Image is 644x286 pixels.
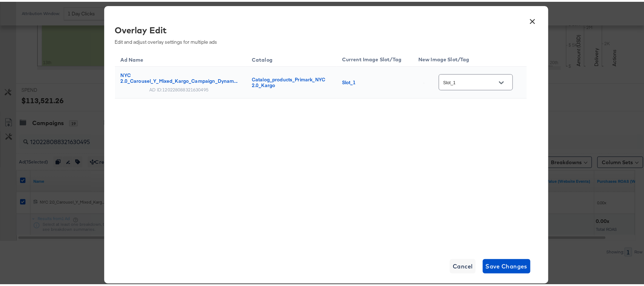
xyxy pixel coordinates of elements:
button: Cancel [450,257,476,272]
span: Save Changes [486,259,528,270]
div: Slot_1 [342,78,404,84]
div: Edit and adjust overlay settings for multiple ads [115,22,522,43]
button: × [527,11,539,24]
div: NYC 2.0_Carousel_Y_Mixed_Kargo_Campaign_Dynam... [121,71,238,82]
div: Catalog_products_Primark_NYC 2.0_Kargo [252,75,328,86]
th: New Image Slot/Tag [413,49,527,65]
div: Overlay Edit [115,22,522,34]
th: Current Image Slot/Tag [336,49,413,65]
div: AD ID: 120228088321630495 [149,85,208,91]
span: Catalog [252,55,282,61]
button: Open [496,76,507,86]
button: Save Changes [483,257,530,272]
span: Ad Name [121,55,153,61]
span: Cancel [453,259,473,270]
